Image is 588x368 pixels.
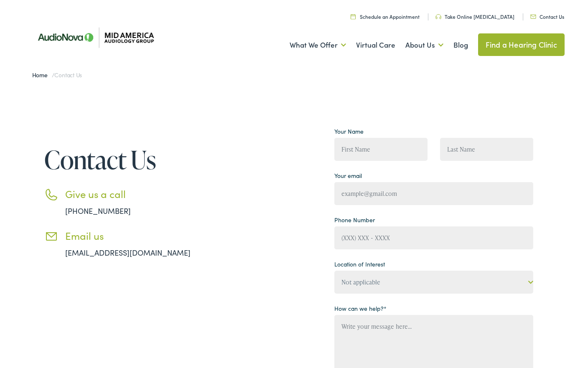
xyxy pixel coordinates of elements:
[351,14,356,19] img: utility icon
[65,230,216,242] h3: Email us
[32,71,82,79] span: /
[334,127,364,136] label: Your Name
[405,30,443,61] a: About Us
[334,216,375,224] label: Phone Number
[334,171,362,180] label: Your email
[334,260,385,269] label: Location of Interest
[530,15,536,19] img: utility icon
[435,13,514,20] a: Take Online [MEDICAL_DATA]
[453,30,468,61] a: Blog
[65,206,131,216] a: [PHONE_NUMBER]
[530,13,564,20] a: Contact Us
[440,138,533,161] input: Last Name
[435,14,441,19] img: utility icon
[65,247,191,258] a: [EMAIL_ADDRESS][DOMAIN_NAME]
[44,146,216,173] h1: Contact Us
[65,188,216,200] h3: Give us a call
[351,13,420,20] a: Schedule an Appointment
[54,71,82,79] span: Contact Us
[478,33,565,56] a: Find a Hearing Clinic
[334,138,428,161] input: First Name
[334,182,533,205] input: example@gmail.com
[334,304,387,313] label: How can we help?
[290,30,346,61] a: What We Offer
[32,71,52,79] a: Home
[356,30,395,61] a: Virtual Care
[334,226,533,249] input: (XXX) XXX - XXXX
